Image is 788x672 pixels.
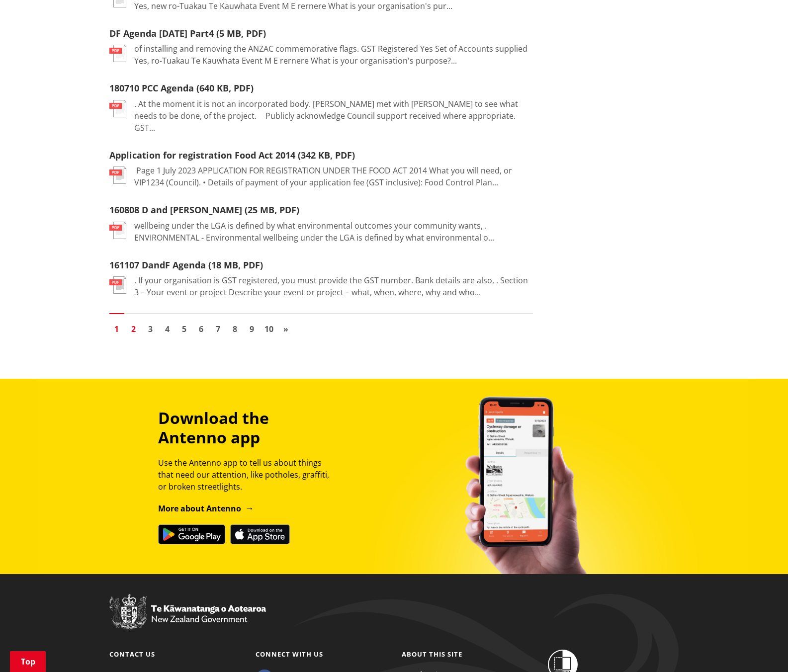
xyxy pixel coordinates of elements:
a: Go to page 7 [211,322,226,336]
nav: Pagination [109,313,533,339]
img: Download on the App Store [230,524,290,544]
a: Go to page 9 [245,322,260,336]
a: About this site [402,650,462,659]
p: Use the Antenno app to tell us about things that need our attention, like potholes, graffiti, or ... [158,457,338,493]
a: Go to page 8 [228,322,243,336]
a: Contact us [109,650,155,659]
a: 160808 D and [PERSON_NAME] (25 MB, PDF) [109,204,299,216]
a: Go to next page [278,322,293,336]
h3: Download the Antenno app [158,409,338,447]
a: Connect with us [256,650,323,659]
a: Page 1 [109,322,124,336]
p: wellbeing under the LGA is defined by what environmental outcomes your community wants, . ENVIRON... [134,220,533,244]
a: Go to page 2 [126,322,141,336]
p: . If your organisation is GST registered, you must provide the GST number. Bank details are also,... [134,274,533,298]
a: New Zealand Government [109,616,266,625]
img: New Zealand Government [109,594,266,630]
img: document-pdf.svg [109,100,126,117]
p: Page 1 July 2023 APPLICATION FOR REGISTRATION UNDER THE FOOD ACT 2014 What you will need, or VIP1... [134,165,533,188]
img: document-pdf.svg [109,45,126,62]
a: Go to page 4 [160,322,175,336]
img: document-pdf.svg [109,222,126,239]
a: DF Agenda [DATE] Part4 (5 MB, PDF) [109,27,266,39]
p: . At the moment it is not an incorporated body. [PERSON_NAME] met with [PERSON_NAME] to see what ... [134,98,533,134]
img: document-pdf.svg [109,276,126,294]
iframe: Messenger Launcher [742,630,778,666]
a: 180710 PCC Agenda (640 KB, PDF) [109,82,254,94]
a: Go to page 10 [262,322,276,336]
a: Top [10,651,46,672]
a: Go to page 5 [177,322,192,336]
img: document-pdf.svg [109,167,126,184]
p: of installing and removing the ANZAC commemorative flags. GST Registered Yes Set of Accounts supp... [134,43,533,67]
a: 161107 DandF Agenda (18 MB, PDF) [109,259,263,271]
a: More about Antenno [158,503,254,514]
a: Go to page 3 [143,322,158,336]
a: Go to page 6 [194,322,209,336]
span: » [283,324,288,335]
a: Application for registration Food Act 2014 (342 KB, PDF) [109,149,355,161]
img: Get it on Google Play [158,524,225,544]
